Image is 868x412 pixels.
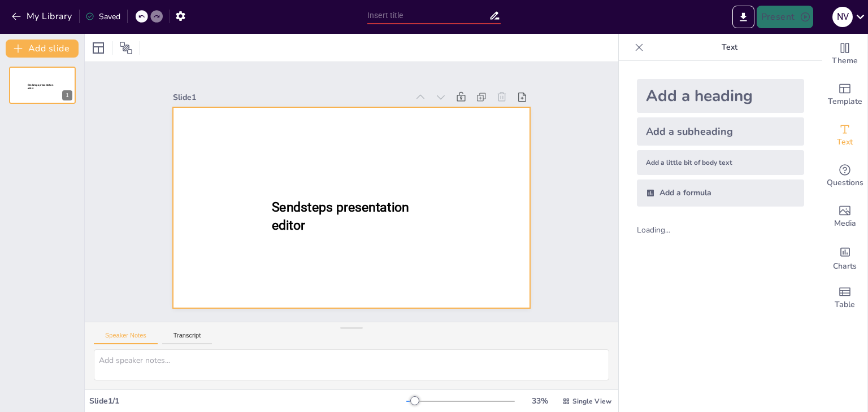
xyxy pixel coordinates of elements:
button: Add slide [6,40,79,58]
div: Add text boxes [822,115,867,156]
div: Add a formula [637,179,804,207]
div: Add charts and graphs [822,237,867,278]
div: Add a little bit of body text [637,150,804,175]
span: Template [828,95,862,108]
button: My Library [8,7,77,25]
span: Sendsteps presentation editor [271,199,409,233]
button: Transcript [162,332,212,344]
div: 1 [62,90,72,100]
div: Change the overall theme [822,34,867,74]
span: Media [834,217,856,230]
span: Charts [833,260,857,273]
div: Slide 1 / 1 [89,396,406,406]
div: Add ready made slides [822,74,867,115]
div: 33 % [526,396,553,406]
span: Questions [827,177,863,189]
div: Add a heading [637,79,804,113]
button: Present [757,6,813,28]
span: Position [119,41,133,55]
span: Table [835,299,855,311]
div: Saved [85,11,120,22]
button: Speaker Notes [94,332,158,344]
div: Get real-time input from your audience [822,156,867,196]
input: Insert title [367,7,489,24]
div: Add a table [822,278,867,318]
p: Text [648,34,811,61]
button: N V [832,6,853,28]
span: Text [837,136,853,148]
span: Sendsteps presentation editor [28,84,53,90]
div: Add a subheading [637,117,804,146]
div: 1 [9,67,76,104]
div: Loading... [637,225,689,235]
div: Slide 1 [173,92,409,103]
span: Single View [572,397,611,406]
span: Theme [832,55,858,67]
div: N V [832,7,853,27]
div: Add images, graphics, shapes or video [822,196,867,237]
div: Layout [89,39,107,57]
button: Export to PowerPoint [732,6,754,28]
